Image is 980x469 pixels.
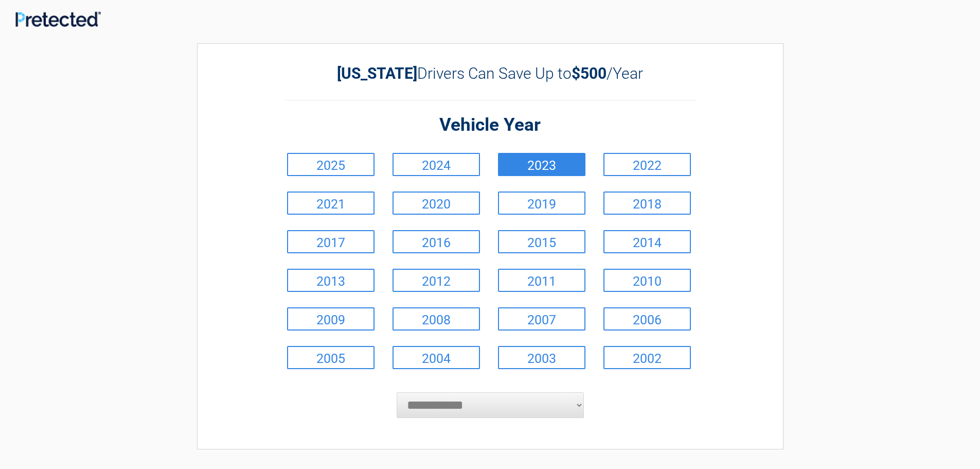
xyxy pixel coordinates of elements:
[287,346,375,369] a: 2005
[284,113,696,137] h2: Vehicle Year
[498,307,585,331] a: 2007
[498,269,585,292] a: 2011
[393,307,480,331] a: 2008
[603,269,691,292] a: 2010
[603,346,691,369] a: 2002
[393,192,480,215] a: 2020
[393,269,480,292] a: 2012
[393,346,480,369] a: 2004
[393,230,480,253] a: 2016
[287,153,375,176] a: 2025
[603,230,691,253] a: 2014
[603,192,691,215] a: 2018
[287,307,375,331] a: 2009
[287,230,375,253] a: 2017
[498,192,585,215] a: 2019
[337,64,417,82] b: [US_STATE]
[498,346,585,369] a: 2003
[498,230,585,253] a: 2015
[284,64,696,82] h2: Drivers Can Save Up to /Year
[15,11,101,27] img: Main Logo
[603,153,691,176] a: 2022
[287,192,375,215] a: 2021
[287,269,375,292] a: 2013
[572,64,607,82] b: $500
[603,307,691,331] a: 2006
[498,153,585,176] a: 2023
[393,153,480,176] a: 2024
